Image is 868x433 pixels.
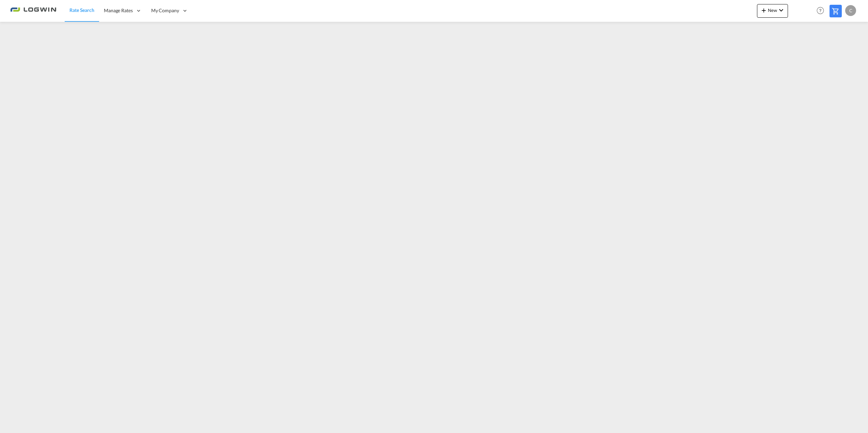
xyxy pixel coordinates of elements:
[104,7,133,14] span: Manage Rates
[757,4,788,18] button: icon-plus 400-fgNewicon-chevron-down
[815,5,830,17] div: Help
[845,5,856,16] div: C
[151,7,179,14] span: My Company
[760,7,785,13] span: New
[760,6,768,14] md-icon: icon-plus 400-fg
[777,6,785,14] md-icon: icon-chevron-down
[10,3,56,18] img: 2761ae10d95411efa20a1f5e0282d2d7.png
[815,5,826,16] span: Help
[69,7,94,13] span: Rate Search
